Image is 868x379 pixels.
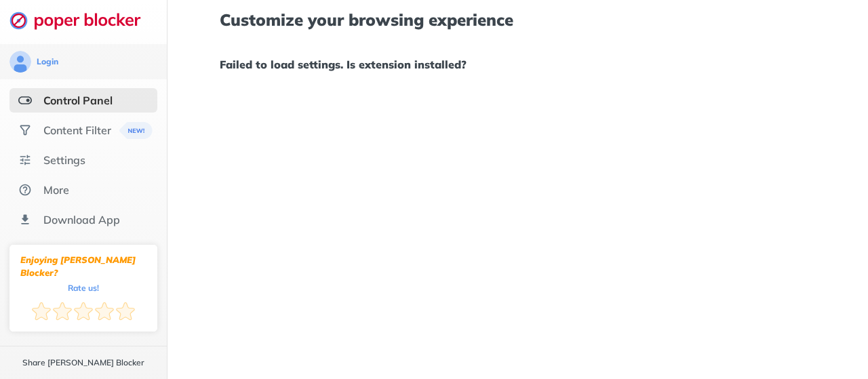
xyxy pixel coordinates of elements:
[9,51,31,73] img: avatar.svg
[18,123,32,137] img: social.svg
[18,153,32,167] img: settings.svg
[18,183,32,197] img: about.svg
[18,213,32,226] img: download-app.svg
[20,254,146,279] div: Enjoying [PERSON_NAME] Blocker?
[43,183,69,197] div: More
[18,94,32,107] img: features-selected.svg
[43,123,111,137] div: Content Filter
[119,122,153,139] img: menuBanner.svg
[220,11,815,28] h1: Customize your browsing experience
[37,56,58,67] div: Login
[43,94,113,107] div: Control Panel
[68,285,99,291] div: Rate us!
[9,11,155,30] img: logo-webpage.svg
[43,153,85,167] div: Settings
[43,213,120,226] div: Download App
[22,357,144,368] div: Share [PERSON_NAME] Blocker
[220,56,815,73] h1: Failed to load settings. Is extension installed?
